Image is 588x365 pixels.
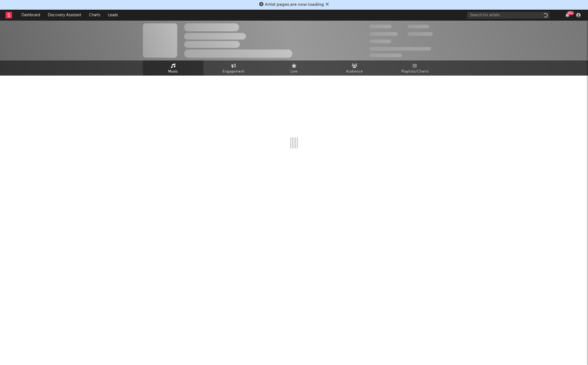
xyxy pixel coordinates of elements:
button: 99+ [565,13,569,17]
a: Music [143,60,203,76]
span: Music [168,68,178,75]
a: Charts [85,10,104,21]
a: Leads [104,10,122,21]
span: Audience [346,68,363,75]
span: 100,000 [370,40,391,43]
span: Live [290,68,298,75]
span: 50,000,000 Monthly Listeners [370,47,431,51]
span: 1,000,000 [407,32,433,36]
span: 100,000 [407,25,429,28]
input: Search for artists [467,12,550,19]
a: Engagement [203,60,264,76]
span: Engagement [223,68,245,75]
a: Dashboard [18,10,44,21]
a: Discovery Assistant [44,10,85,21]
div: 99 + [567,11,574,15]
a: Audience [324,60,385,76]
span: 50,000,000 [370,32,398,36]
a: Live [264,60,324,76]
span: Jump Score: 85.0 [370,54,402,57]
span: Playlists/Charts [401,68,429,75]
a: Playlists/Charts [385,60,445,76]
span: Dismiss [326,2,329,7]
span: Artist pages are now loading [265,2,324,7]
span: 300,000 [370,25,392,28]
